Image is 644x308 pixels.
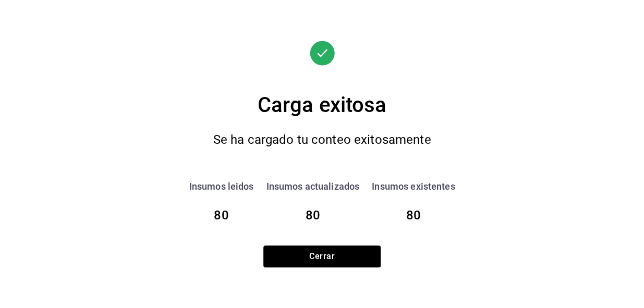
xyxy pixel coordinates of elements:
button: Cerrar [263,245,381,267]
div: 80 [266,206,359,225]
div: Insumos leidos [189,179,254,193]
div: 80 [372,206,455,225]
div: Insumos existentes [372,179,455,193]
div: 80 [189,206,254,225]
div: Se ha cargado tu conteo exitosamente [186,129,458,151]
div: Insumos actualizados [266,179,359,193]
div: Carga exitosa [166,90,479,121]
